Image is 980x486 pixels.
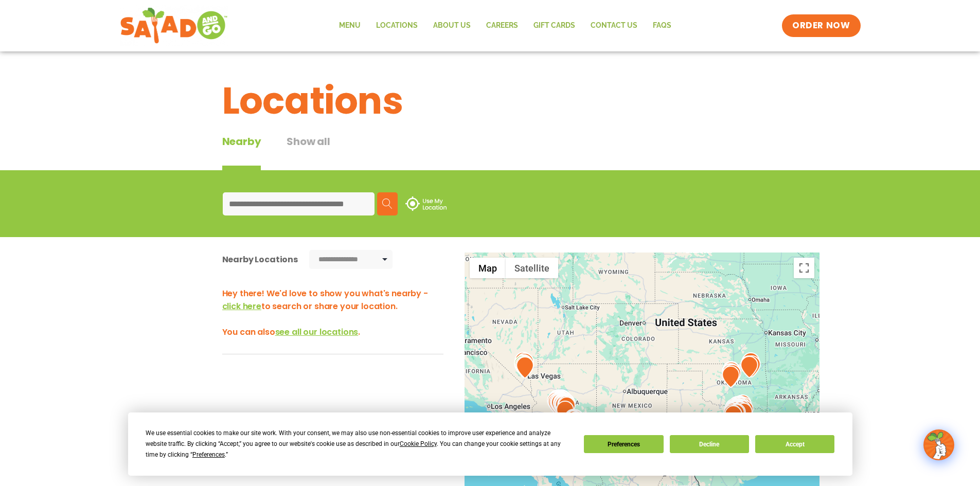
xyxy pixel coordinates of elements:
[792,20,850,32] span: ORDER NOW
[584,435,663,453] button: Preferences
[192,451,225,458] span: Preferences
[470,258,506,278] button: Show street map
[755,435,834,453] button: Accept
[645,14,679,38] a: FAQs
[146,428,572,460] div: We use essential cookies to make our site work. With your consent, we may also use non-essential ...
[331,14,368,38] a: Menu
[382,199,393,209] img: search.svg
[368,14,425,38] a: Locations
[222,73,758,129] h1: Locations
[506,258,558,278] button: Show satellite imagery
[128,412,852,476] div: Cookie Consent Prompt
[287,134,330,170] button: Show all
[222,253,298,266] div: Nearby Locations
[275,326,359,338] span: see all our locations
[924,430,953,459] img: wpChatIcon
[782,14,860,37] a: ORDER NOW
[120,5,228,46] img: new-SAG-logo-768×292
[222,134,261,170] div: Nearby
[583,14,645,38] a: Contact Us
[794,258,814,278] button: Toggle fullscreen view
[222,287,443,338] h3: Hey there! We'd love to show you what's nearby - to search or share your location. You can also .
[425,14,478,38] a: About Us
[331,14,679,38] nav: Menu
[222,300,261,312] span: click here
[670,435,749,453] button: Decline
[526,14,583,38] a: GIFT CARDS
[222,134,356,170] div: Tabbed content
[405,196,447,211] img: use-location.svg
[400,440,437,447] span: Cookie Policy
[478,14,526,38] a: Careers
